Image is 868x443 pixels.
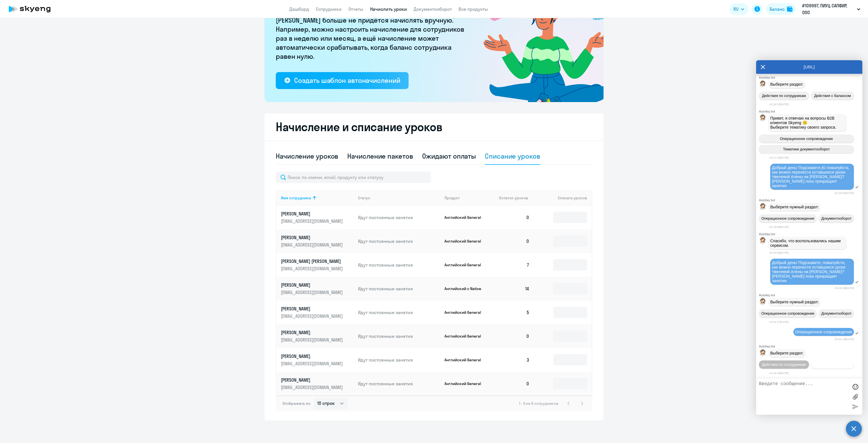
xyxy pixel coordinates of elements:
[759,76,862,79] div: Autofaq bot
[494,206,534,229] td: 0
[802,2,855,16] p: #109997, ПИУЦ САПФИР, ООО
[358,357,440,363] p: Идут постоянные занятия
[499,195,534,200] div: Остаток уроков
[281,329,344,336] p: [PERSON_NAME]
[766,3,796,15] button: Балансbalance
[759,92,809,100] button: Действия по сотрудникам
[819,214,854,222] button: Документооборот
[414,6,452,12] a: Документооборот
[772,165,850,188] span: Добрый день! Подскажите,Ю пожалуйста, как можно перенести оставшиеся уроки Чвелевой Алены на [PER...
[494,372,534,396] td: 0
[281,360,344,367] p: [EMAIL_ADDRESS][DOMAIN_NAME]
[834,286,854,289] time: 15:24:16[DATE]
[276,16,468,61] p: [PERSON_NAME] больше не придётся начислять вручную. Например, можно настроить начисление для сотр...
[759,232,862,236] div: Autofaq bot
[316,6,342,12] a: Сотрудники
[759,81,766,89] img: bot avatar
[761,216,814,221] span: Операционное сопровождение
[770,351,804,355] span: Выберите раздел:
[281,306,344,312] p: [PERSON_NAME]
[783,147,830,151] span: Тематики документооборот
[276,120,592,134] h2: Начисление и списание уроков
[444,357,487,362] p: Английский General
[281,234,353,248] a: [PERSON_NAME][EMAIL_ADDRESS][DOMAIN_NAME]
[770,205,819,209] span: Выберите нужный раздел:
[769,103,789,106] time: 10:19:32[DATE]
[759,145,854,153] button: Тематики документооборот
[534,190,592,206] th: Списать уроков
[281,306,353,319] a: [PERSON_NAME][EMAIL_ADDRESS][DOMAIN_NAME]
[281,265,344,272] p: [EMAIL_ADDRESS][DOMAIN_NAME]
[444,195,460,200] div: Продукт
[444,381,487,386] p: Английский General
[499,195,528,200] span: Остаток уроков
[795,330,852,334] span: Операционное сопровождение
[494,229,534,253] td: 0
[821,216,852,221] span: Документооборот
[276,152,338,161] div: Начисление уроков
[281,353,344,359] p: [PERSON_NAME]
[759,309,817,317] button: Операционное сопровождение
[370,6,407,12] a: Начислить уроки
[494,277,534,301] td: 14
[358,381,440,387] p: Идут постоянные занятия
[772,260,847,283] span: Добрый день! Подскажите, пожалуйста, как можно перенести оставшиеся уроки Чвелевой Алены на [PERS...
[358,333,440,339] p: Идут постоянные занятия
[283,401,311,406] span: Отображать по:
[759,214,817,222] button: Операционное сопровождение
[276,172,431,183] input: Поиск по имени, email, продукту или статусу
[358,195,370,200] div: Статус
[519,401,558,406] span: 1 - 8 из 8 сотрудников
[347,152,413,161] div: Начисление пакетов
[444,262,487,267] p: Английский General
[281,258,344,264] p: [PERSON_NAME] [PERSON_NAME]
[759,349,766,358] img: bot avatar
[730,3,748,15] button: RU
[770,300,819,304] span: Выберите нужный раздел:
[358,195,440,200] div: Статус
[444,334,487,339] p: Английский General
[769,371,789,375] time: 15:24:19[DATE]
[762,362,806,367] span: Действия по сотрудникам
[289,6,309,12] a: Дашборд
[276,72,409,89] button: Создать шаблон автоначислений
[281,313,344,319] p: [EMAIL_ADDRESS][DOMAIN_NAME]
[761,311,814,315] span: Операционное сопровождение
[444,286,487,291] p: Английский с Native
[811,92,854,100] button: Действия с балансом
[834,338,854,341] time: 15:24:19[DATE]
[294,76,400,85] div: Создать шаблон автоначислений
[358,262,440,268] p: Идут постоянные занятия
[780,137,833,141] span: Операционное сопровождение
[444,239,487,244] p: Английский General
[281,195,353,200] div: Имя сотрудника
[281,289,344,295] p: [EMAIL_ADDRESS][DOMAIN_NAME]
[444,195,495,200] div: Продукт
[799,2,863,16] button: #109997, ПИУЦ САПФИР, ООО
[759,293,862,297] div: Autofaq bot
[759,198,862,202] div: Autofaq bot
[358,309,440,315] p: Идут постоянные занятия
[494,253,534,277] td: 7
[358,214,440,221] p: Идут постоянные занятия
[759,298,766,306] img: bot avatar
[821,311,852,315] span: Документооборот
[769,225,789,228] time: 15:18:04[DATE]
[769,251,789,254] time: 15:23:04[DATE]
[348,6,363,12] a: Отчеты
[444,215,487,220] p: Английский General
[770,6,785,12] div: Баланс
[759,345,862,348] div: Autofaq bot
[770,116,836,129] span: Привет, я отвечаю на вопросы B2B клиентов Skyeng 🙂 Выберите тематику своего запроса.
[422,152,476,161] div: Ожидают оплаты
[281,353,353,367] a: [PERSON_NAME][EMAIL_ADDRESS][DOMAIN_NAME]
[759,237,766,245] img: bot avatar
[770,239,842,248] span: Спасибо, что воспользовались нашим сервисом.
[485,152,540,161] div: Списание уроков
[814,94,851,98] span: Действия с балансом
[358,286,440,292] p: Идут постоянные занятия
[769,156,789,159] time: 15:17:15[DATE]
[358,238,440,244] p: Идут постоянные занятия
[759,114,766,123] img: bot avatar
